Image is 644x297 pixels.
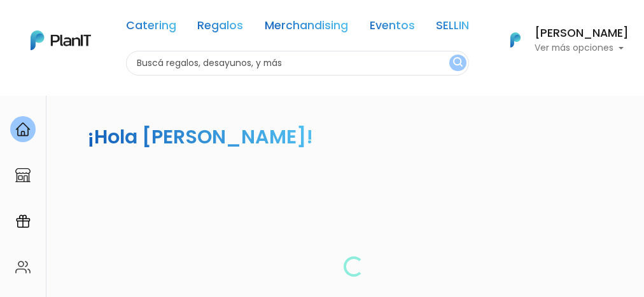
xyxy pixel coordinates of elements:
[197,20,243,36] a: Regalos
[87,123,313,150] h2: ¡Hola [PERSON_NAME]!
[265,20,348,36] a: Merchandising
[501,26,529,54] img: PlanIt Logo
[15,214,31,229] img: campaigns-02234683943229c281be62815700db0a1741e53638e28bf9629b52c665b00959.svg
[535,44,629,53] p: Ver más opciones
[10,208,36,234] div: PlanITGo
[436,20,469,36] a: SELLIN
[15,122,31,137] img: home-e721727adea9d79c4d83392d1f703f7f8bce08238fde08b1acbfd93340b81755.svg
[15,168,31,183] img: marketplace-4ceaa7011d94191e9ded77b95e3339b90024bf715f7c57f8cf31f2d8c509eaba.svg
[494,23,629,56] button: PlanIt Logo [PERSON_NAME] Ver más opciones
[453,57,463,69] img: search_button-432b6d5273f82d61273b3651a40e1bd1b912527efae98b1b7a1b2c0702e16a8d.svg
[10,162,36,188] div: Dashboard
[10,116,36,142] div: Home
[15,260,31,275] img: people-662611757002400ad9ed0e3c099ab2801c6687ba6c219adb57efc949bc21e19d.svg
[31,30,91,50] img: PlanIt Logo
[126,20,176,36] a: Catering
[535,28,629,39] h6: [PERSON_NAME]
[10,254,36,280] div: Colaboradores
[126,51,470,76] input: Buscá regalos, desayunos, y más
[370,20,415,36] a: Eventos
